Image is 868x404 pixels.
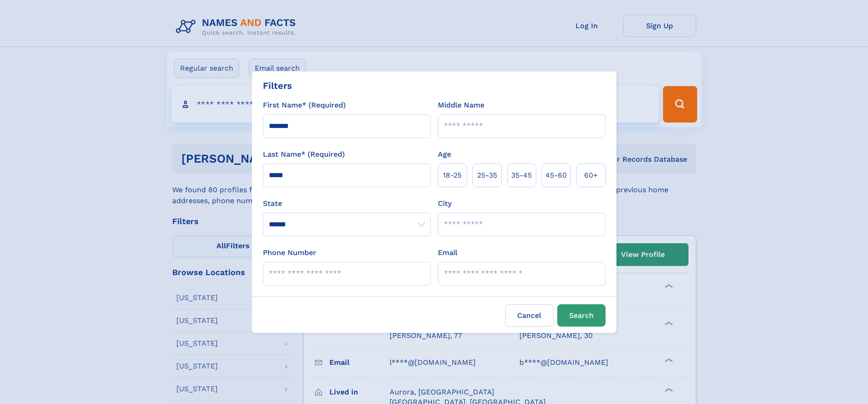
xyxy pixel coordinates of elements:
[263,149,345,160] label: Last Name* (Required)
[443,170,462,181] span: 18‑25
[557,304,606,327] button: Search
[477,170,497,181] span: 25‑35
[511,170,532,181] span: 35‑45
[263,100,346,111] label: First Name* (Required)
[505,304,554,327] label: Cancel
[438,247,457,258] label: Email
[263,247,316,258] label: Phone Number
[438,100,484,111] label: Middle Name
[438,198,452,209] label: City
[545,170,567,181] span: 45‑60
[263,79,292,92] div: Filters
[438,149,451,160] label: Age
[584,170,598,181] span: 60+
[263,198,431,209] label: State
